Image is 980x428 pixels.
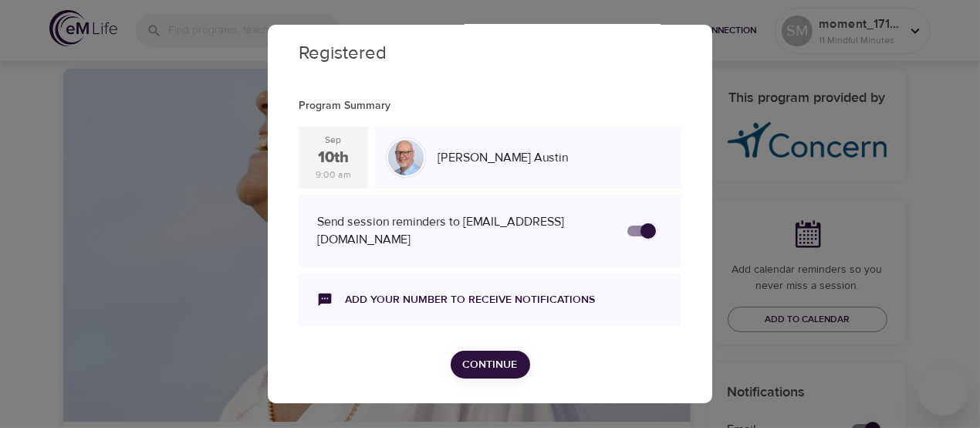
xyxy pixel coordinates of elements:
div: Sep [326,134,342,147]
div: 9:00 am [316,168,351,182]
div: Send session reminders to [EMAIL_ADDRESS][DOMAIN_NAME] [317,213,612,249]
a: Add your number to receive notifications [345,292,595,307]
button: Continue [451,351,530,379]
div: [PERSON_NAME] Austin [431,143,675,173]
p: Registered [299,39,681,67]
p: Program Summary [299,98,681,114]
div: 10th [318,147,349,169]
span: Continue [463,355,518,375]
